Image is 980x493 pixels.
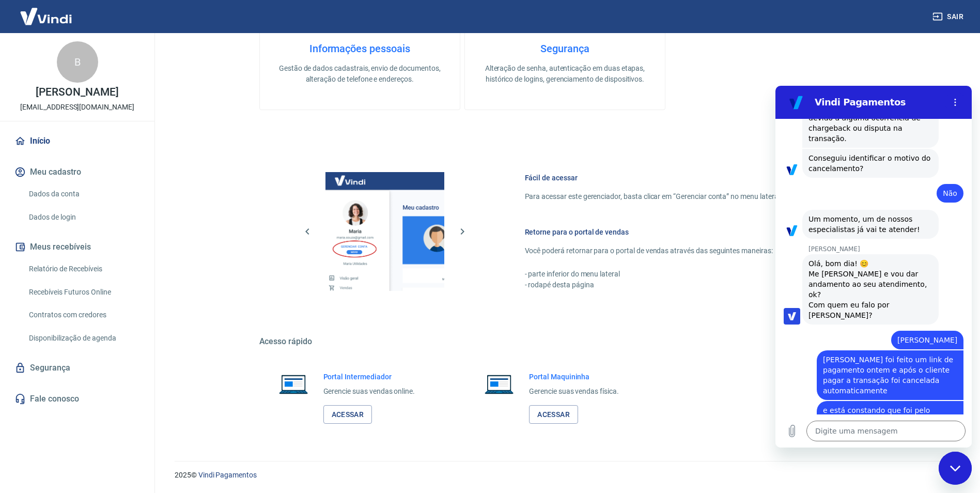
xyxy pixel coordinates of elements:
[529,386,619,397] p: Gerencie suas vendas física.
[25,207,142,228] a: Dados de login
[12,1,80,32] img: Vindi
[525,280,846,290] p: - rodapé desta página
[57,41,98,83] div: B
[36,87,118,98] p: [PERSON_NAME]
[323,372,415,382] h6: Portal Intermediador
[20,102,134,113] p: [EMAIL_ADDRESS][DOMAIN_NAME]
[12,236,142,258] button: Meus recebíveis
[25,328,142,349] a: Disponibilização de agenda
[939,452,972,485] iframe: Botão para abrir a janela de mensagens, conversa em andamento
[12,130,142,152] a: Início
[325,172,444,291] img: Imagem da dashboard mostrando o botão de gerenciar conta na sidebar no lado esquerdo
[525,191,846,202] p: Para acessar este gerenciador, basta clicar em “Gerenciar conta” no menu lateral do portal de ven...
[525,227,846,237] h6: Retorne para o portal de vendas
[198,471,257,479] a: Vindi Pagamentos
[481,42,648,55] h4: Segurança
[525,269,846,280] p: - parte inferior do menu lateral
[276,42,443,55] h4: Informações pessoais
[259,336,871,347] h5: Acesso rápido
[525,173,846,183] h6: Fácil de acessar
[525,245,846,256] p: Você poderá retornar para o portal de vendas através das seguintes maneiras:
[12,357,142,379] a: Segurança
[529,372,619,382] h6: Portal Maquininha
[775,86,972,448] iframe: Janela de mensagens
[175,470,955,481] p: 2025 ©
[272,372,315,396] img: Imagem de um notebook aberto
[12,388,142,410] a: Fale conosco
[323,405,372,424] a: Acessar
[276,63,443,85] p: Gestão de dados cadastrais, envio de documentos, alteração de telefone e endereços.
[25,304,142,326] a: Contratos com credores
[12,161,142,183] button: Meu cadastro
[930,7,968,26] button: Sair
[481,63,648,85] p: Alteração de senha, autenticação em duas etapas, histórico de logins, gerenciamento de dispositivos.
[529,405,578,424] a: Acessar
[25,183,142,205] a: Dados da conta
[25,258,142,280] a: Relatório de Recebíveis
[323,386,415,397] p: Gerencie suas vendas online.
[477,372,521,396] img: Imagem de um notebook aberto
[25,282,142,303] a: Recebíveis Futuros Online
